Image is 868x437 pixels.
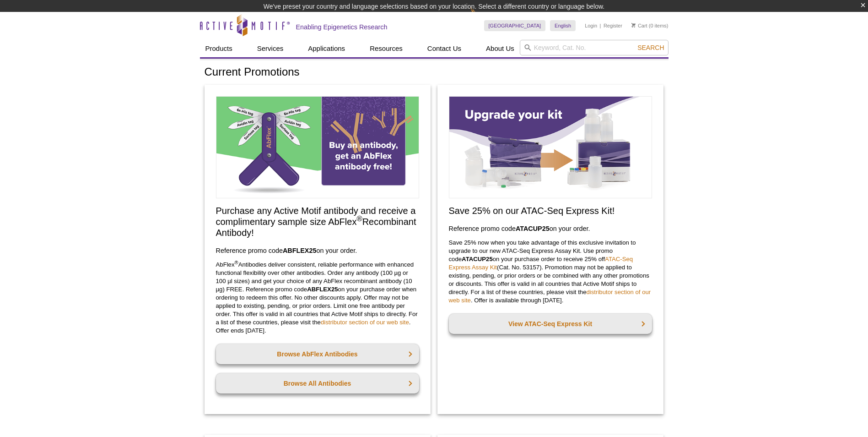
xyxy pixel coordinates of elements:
[604,22,622,29] a: Register
[364,40,408,57] a: Resources
[516,225,550,232] strong: ATACUP25
[449,223,652,234] h3: Reference promo code on your order.
[550,20,576,31] a: English
[216,261,419,335] p: AbFlex Antibodies deliver consistent, reliable performance with enhanced functional flexibility o...
[296,23,388,31] h2: Enabling Epigenetics Research
[631,22,647,29] a: Cart
[470,7,495,28] img: Change Here
[449,205,652,216] h2: Save 25% on our ATAC-Seq Express Kit!
[307,286,338,293] strong: ABFLEX25
[216,245,419,256] h3: Reference promo code on your order.
[200,40,238,57] a: Products
[235,259,238,265] sup: ®
[637,44,664,51] span: Search
[520,40,669,55] input: Keyword, Cat. No.
[321,319,409,326] a: distributor section of our web site
[205,66,664,79] h1: Current Promotions
[449,314,652,334] a: View ATAC-Seq Express Kit
[480,40,520,57] a: About Us
[631,20,669,31] li: (0 items)
[600,20,601,31] li: |
[635,44,667,52] button: Search
[449,96,652,198] img: Save on ATAC-Seq Express Assay Kit
[283,247,317,254] strong: ABFLEX25
[216,205,419,238] h2: Purchase any Active Motif antibody and receive a complimentary sample size AbFlex Recombinant Ant...
[449,256,633,271] a: ATAC-Seq Express Assay Kit
[449,289,651,304] a: distributor section of our web site
[216,373,419,393] a: Browse All Antibodies
[585,22,597,29] a: Login
[449,239,652,305] p: Save 25% now when you take advantage of this exclusive invitation to upgrade to our new ATAC-Seq ...
[631,23,636,27] img: Your Cart
[302,40,350,57] a: Applications
[484,20,546,31] a: [GEOGRAPHIC_DATA]
[462,256,493,262] strong: ATACUP25
[216,96,419,198] img: Free Sample Size AbFlex Antibody
[422,40,467,57] a: Contact Us
[252,40,289,57] a: Services
[356,214,362,223] sup: ®
[216,344,419,364] a: Browse AbFlex Antibodies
